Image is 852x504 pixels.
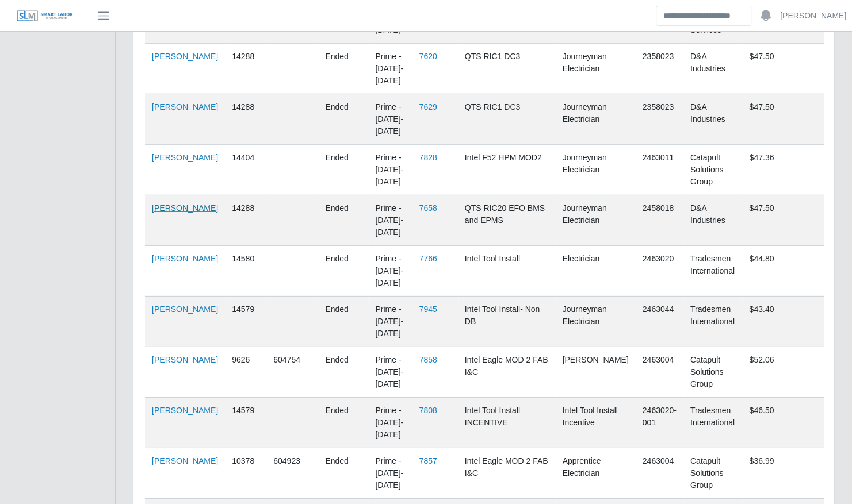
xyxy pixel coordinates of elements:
[225,297,266,347] td: 14579
[636,297,683,347] td: 2463044
[636,398,683,448] td: 2463020-001
[225,94,266,145] td: 14288
[555,297,635,347] td: Journeyman Electrician
[16,10,74,22] img: SLM Logo
[318,297,368,347] td: ended
[419,254,437,263] a: 7766
[683,94,743,145] td: D&A Industries
[636,347,683,398] td: 2463004
[152,305,218,314] a: [PERSON_NAME]
[742,246,823,297] td: $44.80
[742,145,823,195] td: $47.36
[152,355,218,364] a: [PERSON_NAME]
[419,102,437,111] a: 7629
[555,44,635,94] td: Journeyman Electrician
[683,297,743,347] td: Tradesmen International
[368,44,412,94] td: Prime - [DATE]-[DATE]
[152,406,218,415] a: [PERSON_NAME]
[458,44,556,94] td: QTS RIC1 DC3
[225,347,266,398] td: 9626
[458,195,556,246] td: QTS RIC20 EFO BMS and EPMS
[419,305,437,314] a: 7945
[152,52,218,61] a: [PERSON_NAME]
[368,195,412,246] td: Prime - [DATE]-[DATE]
[458,246,556,297] td: Intel Tool Install
[368,246,412,297] td: Prime - [DATE]-[DATE]
[683,195,743,246] td: D&A Industries
[683,398,743,448] td: Tradesmen International
[656,6,751,26] input: Search
[636,44,683,94] td: 2358023
[152,254,218,263] a: [PERSON_NAME]
[742,347,823,398] td: $52.06
[458,94,556,145] td: QTS RIC1 DC3
[742,94,823,145] td: $47.50
[368,94,412,145] td: Prime - [DATE]-[DATE]
[780,10,846,22] a: [PERSON_NAME]
[555,448,635,499] td: Apprentice Electrician
[318,195,368,246] td: ended
[152,456,218,465] a: [PERSON_NAME]
[266,347,318,398] td: 604754
[225,246,266,297] td: 14580
[742,195,823,246] td: $47.50
[225,145,266,195] td: 14404
[636,195,683,246] td: 2458018
[225,448,266,499] td: 10378
[318,44,368,94] td: ended
[458,145,556,195] td: Intel F52 HPM MOD2
[152,153,218,162] a: [PERSON_NAME]
[368,347,412,398] td: Prime - [DATE]-[DATE]
[636,448,683,499] td: 2463004
[225,44,266,94] td: 14288
[419,406,437,415] a: 7808
[742,44,823,94] td: $47.50
[225,195,266,246] td: 14288
[742,297,823,347] td: $43.40
[419,203,437,213] a: 7658
[742,398,823,448] td: $46.50
[225,398,266,448] td: 14579
[555,145,635,195] td: Journeyman Electrician
[683,448,743,499] td: Catapult Solutions Group
[683,347,743,398] td: Catapult Solutions Group
[555,347,635,398] td: [PERSON_NAME]
[368,448,412,499] td: Prime - [DATE]-[DATE]
[152,203,218,213] a: [PERSON_NAME]
[555,94,635,145] td: Journeyman Electrician
[318,94,368,145] td: ended
[368,297,412,347] td: Prime - [DATE]-[DATE]
[742,448,823,499] td: $36.99
[555,398,635,448] td: Intel Tool Install Incentive
[636,145,683,195] td: 2463011
[555,246,635,297] td: Electrician
[458,347,556,398] td: Intel Eagle MOD 2 FAB I&C
[683,246,743,297] td: Tradesmen International
[318,246,368,297] td: ended
[318,145,368,195] td: ended
[368,398,412,448] td: Prime - [DATE]-[DATE]
[419,355,437,364] a: 7858
[683,145,743,195] td: Catapult Solutions Group
[318,448,368,499] td: ended
[152,102,218,111] a: [PERSON_NAME]
[318,347,368,398] td: ended
[636,94,683,145] td: 2358023
[419,52,437,61] a: 7620
[458,398,556,448] td: Intel Tool Install INCENTIVE
[683,44,743,94] td: D&A Industries
[368,145,412,195] td: Prime - [DATE]-[DATE]
[555,195,635,246] td: Journeyman Electrician
[458,297,556,347] td: Intel Tool Install- Non DB
[419,153,437,162] a: 7828
[636,246,683,297] td: 2463020
[458,448,556,499] td: Intel Eagle MOD 2 FAB I&C
[266,448,318,499] td: 604923
[318,398,368,448] td: ended
[419,456,437,465] a: 7857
